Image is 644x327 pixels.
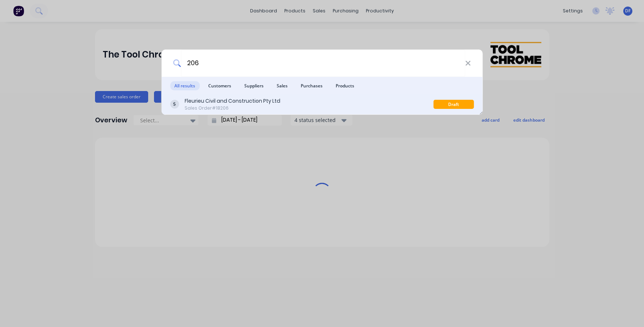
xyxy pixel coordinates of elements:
[296,81,327,90] span: Purchases
[204,81,236,90] span: Customers
[185,97,280,105] div: Fleurieu Civil and Construction Pty Ltd
[331,81,359,90] span: Products
[170,81,199,90] span: All results
[433,100,474,109] div: Draft
[240,81,268,90] span: Suppliers
[272,81,292,90] span: Sales
[185,105,280,111] div: Sales Order #18206
[181,50,465,77] input: Start typing a customer or supplier name to create a new order...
